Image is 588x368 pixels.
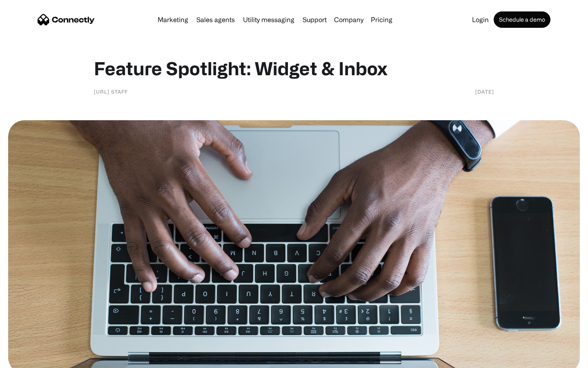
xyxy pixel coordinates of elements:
a: Pricing [367,16,396,23]
a: Marketing [154,16,192,23]
a: Support [299,16,330,23]
h1: Feature Spotlight: Widget & Inbox [94,57,494,79]
a: Schedule a demo [494,11,550,28]
a: Utility messaging [240,16,298,23]
a: home [38,13,95,26]
a: Login [469,16,492,23]
a: Sales agents [193,16,238,23]
div: [URL] staff [94,88,128,96]
ul: Language list [16,354,49,365]
div: Company [334,14,363,25]
aside: Language selected: English [8,354,49,365]
div: [DATE] [475,88,494,96]
div: Company [332,14,366,25]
